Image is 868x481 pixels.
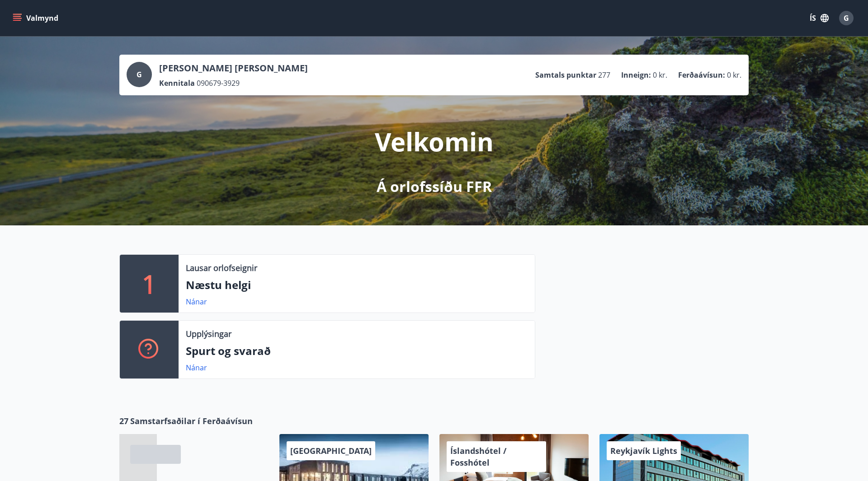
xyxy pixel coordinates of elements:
[142,266,156,301] p: 1
[130,415,253,427] span: Samstarfsaðilar í Ferðaávísun
[377,177,492,196] p: Á orlofssíðu FFR
[186,297,207,307] a: Nánar
[159,78,195,88] p: Kennitala
[186,328,231,340] p: Upplýsingar
[290,445,372,456] span: [GEOGRAPHIC_DATA]
[186,277,528,293] p: Næstu helgi
[186,363,207,373] a: Nánar
[805,10,834,26] button: ÍS
[197,78,240,88] span: 090679-3929
[678,70,725,80] p: Ferðaávísun :
[186,343,528,359] p: Spurt og svarað
[844,13,849,23] span: G
[621,70,651,80] p: Inneign :
[598,70,610,80] span: 277
[119,415,128,427] span: 27
[450,445,506,468] span: Íslandshótel / Fosshótel
[653,70,667,80] span: 0 kr.
[137,70,142,79] span: G
[375,124,494,159] p: Velkomin
[535,70,596,80] p: Samtals punktar
[159,62,308,75] p: [PERSON_NAME] [PERSON_NAME]
[11,10,62,26] button: menu
[186,262,257,274] p: Lausar orlofseignir
[610,445,677,456] span: Reykjavík Lights
[727,70,741,80] span: 0 kr.
[835,7,857,29] button: G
